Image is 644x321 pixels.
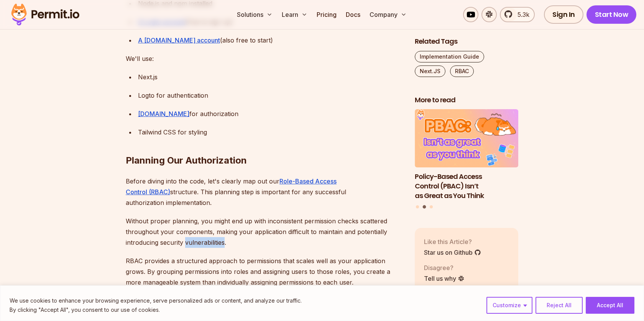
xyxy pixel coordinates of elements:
h3: Policy-Based Access Control (PBAC) Isn’t as Great as You Think [415,172,518,200]
div: Logto for authentication [138,90,402,101]
button: Solutions [234,7,276,22]
button: Customize [486,297,532,314]
p: Disagree? [424,263,465,272]
p: Like this Article? [424,237,481,246]
a: Tell us why [424,274,465,283]
li: 2 of 3 [415,110,518,201]
button: Go to slide 2 [423,205,426,209]
button: Learn [279,7,310,22]
span: 5.3k [513,10,529,19]
button: Accept All [586,297,634,314]
div: for authorization [138,108,402,119]
a: Start Now [586,5,637,24]
a: [DOMAIN_NAME] [138,110,189,118]
p: RBAC provides a structured approach to permissions that scales well as your application grows. By... [126,255,402,288]
h2: More to read [415,95,518,105]
a: 5.3k [500,7,535,22]
a: A [DOMAIN_NAME] account [138,36,220,44]
a: Star us on Github [424,248,481,257]
div: Tailwind CSS for styling [138,127,402,138]
a: Implementation Guide [415,51,484,62]
h2: Related Tags [415,37,518,46]
p: Without proper planning, you might end up with inconsistent permission checks scattered throughou... [126,216,402,248]
a: Next.JS [415,66,445,77]
img: Permit logo [8,2,83,28]
p: We use cookies to enhance your browsing experience, serve personalized ads or content, and analyz... [10,296,302,305]
a: Pricing [314,7,340,22]
a: RBAC [450,66,474,77]
p: Before diving into the code, let's clearly map out our structure. This planning step is important... [126,176,402,208]
button: Go to slide 1 [416,205,419,208]
div: Posts [415,110,518,210]
button: Company [366,7,410,22]
div: (also free to start) [138,35,402,46]
img: Policy-Based Access Control (PBAC) Isn’t as Great as You Think [415,110,518,168]
a: Docs [343,7,363,22]
p: By clicking "Accept All", you consent to our use of cookies. [10,305,302,314]
div: Next.js [138,72,402,82]
h2: Planning Our Authorization [126,124,402,167]
button: Reject All [536,297,583,314]
a: Sign In [544,5,583,24]
p: We'll use: [126,53,402,64]
a: Policy-Based Access Control (PBAC) Isn’t as Great as You ThinkPolicy-Based Access Control (PBAC) ... [415,110,518,201]
button: Go to slide 3 [430,205,433,208]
